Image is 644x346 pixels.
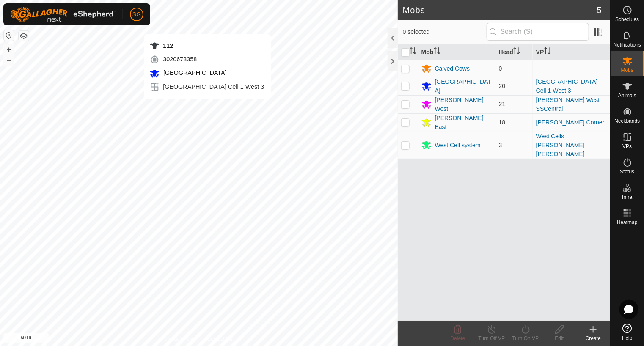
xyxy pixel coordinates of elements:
span: 18 [499,119,506,126]
a: [PERSON_NAME] Corner [536,119,605,126]
div: Turn On VP [509,335,542,342]
button: Reset Map [4,30,14,41]
span: 21 [499,101,506,107]
span: Notifications [614,42,641,47]
button: + [4,44,14,55]
span: VPs [622,144,632,149]
div: [PERSON_NAME] West [435,96,492,113]
a: West Cells [PERSON_NAME] [PERSON_NAME] [536,133,585,157]
p-sorticon: Activate to sort [434,49,440,55]
a: [GEOGRAPHIC_DATA] Cell 1 West 3 [536,78,598,94]
span: 5 [597,4,602,16]
p-sorticon: Activate to sort [513,49,520,55]
span: Neckbands [614,118,640,124]
span: 20 [499,82,506,89]
span: 0 [499,65,502,72]
a: Privacy Policy [165,335,197,343]
span: 0 selected [403,27,487,36]
td: - [533,60,610,77]
div: [GEOGRAPHIC_DATA] Cell 1 West 3 [149,82,264,92]
span: Help [622,335,633,341]
th: VP [533,44,610,60]
span: Schedules [615,17,639,22]
div: Turn Off VP [475,335,509,342]
h2: Mobs [403,5,597,15]
p-sorticon: Activate to sort [544,49,551,55]
button: – [4,55,14,66]
button: Map Layers [19,31,29,41]
div: [PERSON_NAME] East [435,114,492,132]
th: Mob [418,44,495,60]
div: Create [576,335,610,342]
p-sorticon: Activate to sort [410,49,416,55]
th: Head [495,44,533,60]
div: [GEOGRAPHIC_DATA] [435,77,492,95]
a: Help [611,320,644,344]
input: Search (S) [487,23,589,41]
span: Heatmap [617,220,638,225]
span: 3 [499,142,502,148]
span: Mobs [621,68,633,73]
div: West Cell system [435,141,481,150]
span: Status [620,169,634,174]
span: Infra [622,195,632,200]
a: Contact Us [207,335,232,343]
div: Calved Cows [435,64,470,73]
img: Gallagher Logo [10,7,116,22]
span: SG [132,10,141,19]
span: Animals [618,93,636,98]
div: 3020673358 [149,54,264,64]
a: [PERSON_NAME] West SSCentral [536,96,600,112]
div: 112 [149,41,264,51]
div: Edit [542,335,576,342]
span: [GEOGRAPHIC_DATA] [161,69,227,76]
span: Delete [451,335,465,341]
